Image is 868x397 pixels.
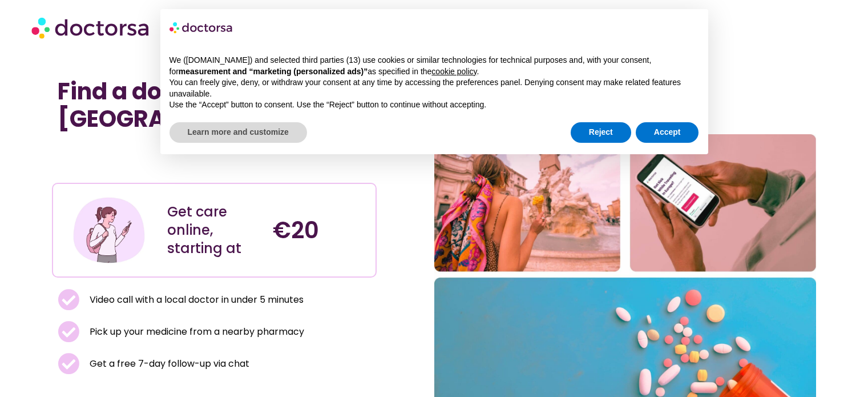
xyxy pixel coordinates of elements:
[431,67,477,76] a: cookie policy
[636,122,699,143] button: Accept
[58,78,371,133] h1: Find a doctor near me in [GEOGRAPHIC_DATA]
[571,122,631,143] button: Reject
[71,193,147,268] img: Illustration depicting a young woman in a casual outfit, engaged with her smartphone. She has a p...
[58,144,229,158] iframe: Customer reviews powered by Trustpilot
[167,203,261,258] div: Get care online, starting at
[169,122,307,143] button: Learn more and customize
[87,292,304,308] span: Video call with a local doctor in under 5 minutes
[169,55,699,77] p: We ([DOMAIN_NAME]) and selected third parties (13) use cookies or similar technologies for techni...
[169,77,699,99] p: You can freely give, deny, or withdraw your consent at any time by accessing the preferences pane...
[87,324,304,340] span: Pick up your medicine from a nearby pharmacy
[169,18,233,37] img: logo
[58,158,371,171] iframe: Customer reviews powered by Trustpilot
[273,216,367,244] h4: €20
[169,99,699,111] p: Use the “Accept” button to consent. Use the “Reject” button to continue without accepting.
[179,67,368,76] strong: measurement and “marketing (personalized ads)”
[87,356,249,372] span: Get a free 7-day follow-up via chat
